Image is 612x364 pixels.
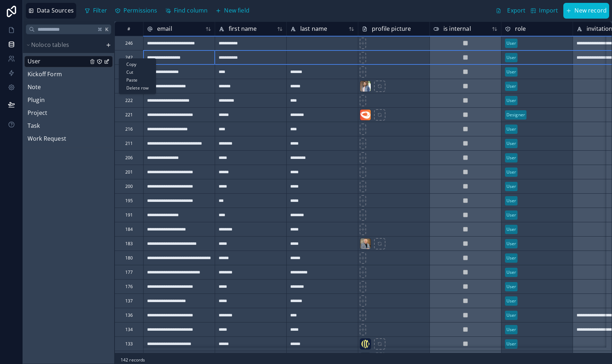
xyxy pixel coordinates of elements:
[125,155,133,160] div: 206
[112,4,160,18] button: Permissions
[506,212,516,218] div: User
[560,3,609,19] a: New record
[125,54,133,60] div: 242
[229,24,257,33] span: first name
[506,183,516,189] div: User
[121,357,145,363] span: 142 records
[528,3,560,19] button: Import
[125,140,133,146] div: 211
[506,197,516,204] div: User
[125,226,133,232] div: 184
[506,340,516,347] div: User
[506,140,516,146] div: User
[372,24,411,33] span: profile picture
[493,3,528,19] button: Export
[105,26,110,31] span: K
[506,297,516,304] div: User
[125,255,133,261] div: 180
[112,4,163,18] a: Permissions
[506,126,516,132] div: User
[506,97,516,103] div: User
[125,198,133,203] div: 195
[157,24,172,33] span: email
[443,24,471,33] span: is internal
[515,24,526,33] span: role
[119,60,156,68] div: Copy
[539,6,558,15] span: Import
[574,6,607,15] span: New record
[224,6,249,15] span: New field
[506,312,516,318] div: User
[174,6,208,15] span: Find column
[125,241,133,246] div: 183
[82,4,110,18] button: Filter
[125,283,133,289] div: 176
[506,68,516,75] div: User
[119,68,156,76] div: Cut
[506,226,516,232] div: User
[125,326,133,332] div: 134
[125,97,133,103] div: 222
[125,312,133,318] div: 136
[125,169,133,175] div: 201
[506,240,516,247] div: User
[506,154,516,161] div: User
[125,40,133,46] div: 246
[37,6,74,15] span: Data Sources
[506,269,516,275] div: User
[119,76,156,84] div: Paste
[507,6,525,15] span: Export
[213,4,252,18] button: New field
[125,126,133,132] div: 216
[506,40,516,46] div: User
[125,112,133,117] div: 221
[120,26,138,31] div: #
[506,283,516,290] div: User
[125,212,133,218] div: 191
[163,4,210,18] button: Find column
[119,84,156,92] div: Delete row
[125,298,133,304] div: 137
[125,341,133,346] div: 133
[125,269,133,275] div: 177
[26,3,76,19] button: Data Sources
[300,24,327,33] span: last name
[93,6,107,15] span: Filter
[506,83,516,89] div: User
[125,183,133,189] div: 200
[123,6,157,15] span: Permissions
[506,111,525,118] div: Designer
[506,254,516,261] div: User
[563,3,609,19] button: New record
[506,54,516,60] div: User
[506,326,516,333] div: User
[506,169,516,175] div: User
